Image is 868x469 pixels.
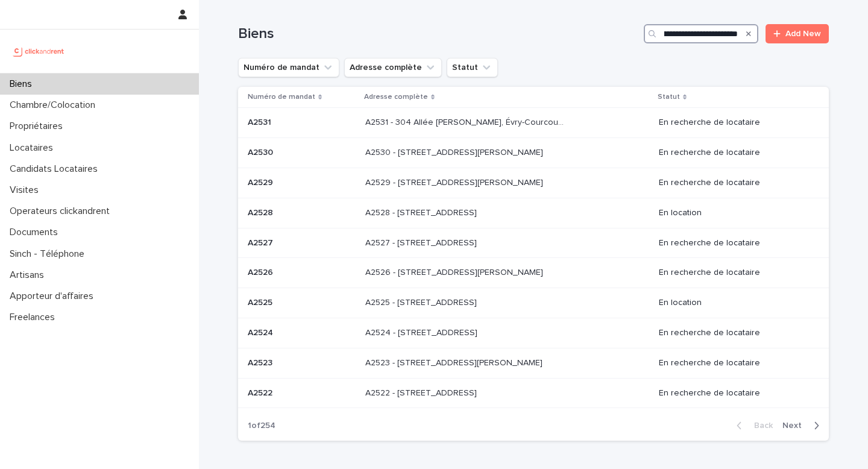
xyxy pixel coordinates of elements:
p: Documents [5,227,68,238]
h1: Biens [238,25,639,43]
p: A2527 [248,236,275,248]
tr: A2523A2523 A2523 - [STREET_ADDRESS][PERSON_NAME]A2523 - [STREET_ADDRESS][PERSON_NAME] En recherch... [238,348,829,378]
tr: A2531A2531 A2531 - 304 Allée [PERSON_NAME], Évry-Courcouronnes 91000A2531 - 304 Allée [PERSON_NAM... [238,108,829,138]
p: Numéro de mandat [248,90,315,104]
p: En recherche de locataire [659,238,810,248]
p: A2525 [248,295,275,308]
img: UCB0brd3T0yccxBKYDjQ [10,39,68,63]
p: A2524 [248,326,275,338]
p: Locataires [5,142,63,154]
p: A2527 - [STREET_ADDRESS] [365,236,479,248]
p: Operateurs clickandrent [5,206,119,217]
p: Freelances [5,312,64,323]
p: Biens [5,78,42,90]
button: Statut [447,58,498,77]
p: Propriétaires [5,121,72,132]
p: A2530 [248,145,275,158]
p: En recherche de locataire [659,148,810,158]
p: A2523 - 18 quai Alphonse Le Gallo, Boulogne-Billancourt 92100 [365,356,545,368]
tr: A2530A2530 A2530 - [STREET_ADDRESS][PERSON_NAME]A2530 - [STREET_ADDRESS][PERSON_NAME] En recherch... [238,138,829,168]
tr: A2528A2528 A2528 - [STREET_ADDRESS]A2528 - [STREET_ADDRESS] En location [238,198,829,228]
tr: A2526A2526 A2526 - [STREET_ADDRESS][PERSON_NAME]A2526 - [STREET_ADDRESS][PERSON_NAME] En recherch... [238,258,829,288]
p: En recherche de locataire [659,268,810,278]
p: Adresse complète [364,90,428,104]
input: Search [644,24,758,43]
button: Adresse complète [344,58,442,77]
p: A2526 [248,265,275,278]
p: Sinch - Téléphone [5,248,94,260]
a: Add New [766,24,829,43]
p: A2525 - [STREET_ADDRESS] [365,295,479,308]
tr: A2529A2529 A2529 - [STREET_ADDRESS][PERSON_NAME]A2529 - [STREET_ADDRESS][PERSON_NAME] En recherch... [238,168,829,198]
p: En recherche de locataire [659,328,810,338]
p: A2523 [248,356,275,368]
button: Back [727,420,778,431]
p: Artisans [5,269,54,281]
p: Visites [5,184,48,196]
p: A2529 - 14 rue Honoré de Balzac, Garges-lès-Gonesse 95140 [365,175,546,188]
tr: A2522A2522 A2522 - [STREET_ADDRESS]A2522 - [STREET_ADDRESS] En recherche de locataire [238,378,829,408]
p: A2522 - [STREET_ADDRESS] [365,386,479,398]
p: En location [659,208,810,218]
p: Statut [658,90,680,104]
p: A2531 - 304 Allée Pablo Neruda, Évry-Courcouronnes 91000 [365,115,568,128]
tr: A2525A2525 A2525 - [STREET_ADDRESS]A2525 - [STREET_ADDRESS] En location [238,288,829,318]
p: A2531 [248,115,274,128]
p: En recherche de locataire [659,178,810,188]
span: Back [747,421,773,430]
p: A2529 [248,175,275,188]
p: Candidats Locataires [5,163,107,175]
p: A2524 - [STREET_ADDRESS] [365,326,480,338]
p: A2526 - [STREET_ADDRESS][PERSON_NAME] [365,265,546,278]
p: A2522 [248,386,275,398]
span: Next [782,421,809,430]
p: Chambre/Colocation [5,99,105,111]
p: 1 of 254 [238,411,285,441]
p: En recherche de locataire [659,358,810,368]
button: Next [778,420,829,431]
tr: A2527A2527 A2527 - [STREET_ADDRESS]A2527 - [STREET_ADDRESS] En recherche de locataire [238,228,829,258]
p: En recherche de locataire [659,118,810,128]
p: En recherche de locataire [659,388,810,398]
p: Apporteur d'affaires [5,291,103,302]
p: A2530 - [STREET_ADDRESS][PERSON_NAME] [365,145,546,158]
span: Add New [785,30,821,38]
button: Numéro de mandat [238,58,339,77]
p: A2528 - [STREET_ADDRESS] [365,206,479,218]
p: A2528 [248,206,275,218]
p: En location [659,298,810,308]
tr: A2524A2524 A2524 - [STREET_ADDRESS]A2524 - [STREET_ADDRESS] En recherche de locataire [238,318,829,348]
